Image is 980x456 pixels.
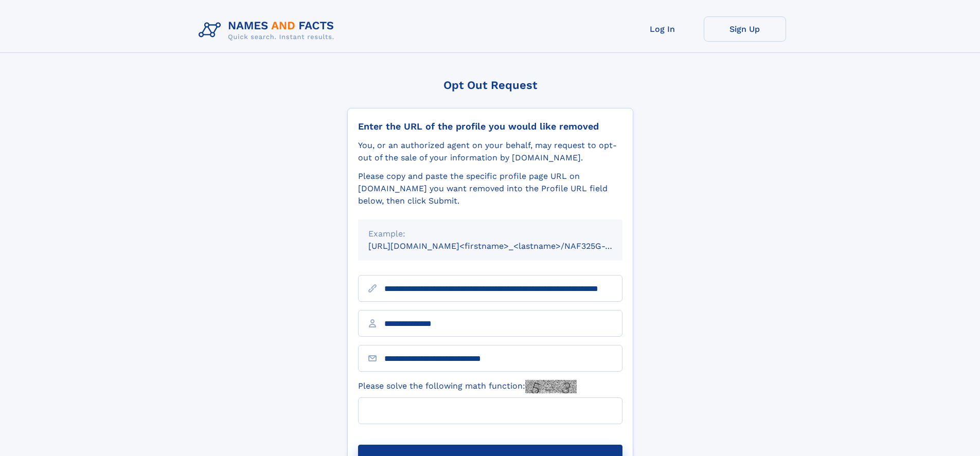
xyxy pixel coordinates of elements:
img: Logo Names and Facts [194,16,343,44]
a: Log In [621,16,704,42]
div: Please copy and paste the specific profile page URL on [DOMAIN_NAME] you want removed into the Pr... [358,170,622,207]
small: [URL][DOMAIN_NAME]<firstname>_<lastname>/NAF325G-xxxxxxxx [368,241,642,251]
div: Opt Out Request [347,79,633,92]
div: Example: [368,228,612,240]
div: Enter the URL of the profile you would like removed [358,121,622,132]
a: Sign Up [704,16,786,42]
div: You, or an authorized agent on your behalf, may request to opt-out of the sale of your informatio... [358,139,622,164]
label: Please solve the following math function: [358,380,577,393]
